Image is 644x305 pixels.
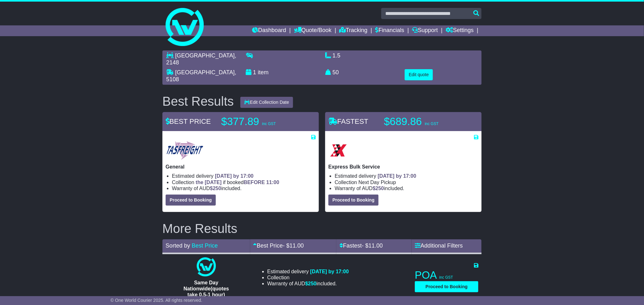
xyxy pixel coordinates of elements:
span: [DATE] by 17:00 [310,269,349,274]
p: POA [415,269,478,282]
span: - $ [362,242,383,249]
a: Best Price [192,242,218,249]
p: $689.86 [384,115,463,128]
li: Estimated delivery [172,173,316,179]
li: Collection [172,179,316,185]
span: inc GST [262,122,276,126]
span: [DATE] by 17:00 [378,173,416,179]
div: Best Results [159,94,237,108]
span: FASTEST [328,117,368,125]
li: Estimated delivery [335,173,478,179]
img: Border Express: Express Bulk Service [328,140,349,161]
li: Warranty of AUD included. [267,281,349,287]
button: Proceed to Booking [328,195,379,206]
button: Edit quote [405,69,433,80]
span: item [258,69,269,76]
li: Estimated delivery [267,269,349,275]
span: © One World Courier 2025. All rights reserved. [111,298,202,303]
p: $377.89 [221,115,301,128]
span: [DATE] by 17:00 [215,173,254,179]
a: Financials [375,25,404,36]
span: 250 [308,281,317,286]
span: $ [210,186,221,191]
span: , 5108 [166,69,236,83]
span: 250 [375,186,384,191]
span: - $ [283,242,304,249]
a: Tracking [339,25,367,36]
span: 1 [253,69,256,76]
span: inc GST [425,122,438,126]
a: Additional Filters [415,242,463,249]
span: the [DATE] [196,180,222,185]
span: inc GST [439,275,453,280]
span: 11:00 [266,180,279,185]
span: , 2148 [166,52,236,66]
li: Collection [335,179,478,185]
img: One World Courier: Same Day Nationwide(quotes take 0.5-1 hour) [197,257,216,276]
span: Next Day Pickup [359,180,396,185]
span: [GEOGRAPHIC_DATA] [175,52,235,59]
li: Warranty of AUD included. [172,185,316,191]
span: BEST PRICE [166,117,211,125]
a: Best Price- $11.00 [253,242,304,249]
h2: More Results [162,222,482,235]
button: Proceed to Booking [166,195,216,206]
span: Same Day Nationwide(quotes take 0.5-1 hour) [183,280,229,297]
img: Tasfreight: General [166,140,204,161]
span: BEFORE [244,180,265,185]
span: [GEOGRAPHIC_DATA] [175,69,235,76]
span: 11.00 [368,242,383,249]
span: 1.5 [332,52,340,59]
span: Sorted by [166,242,190,249]
span: 50 [332,69,339,76]
a: Settings [446,25,474,36]
p: General [166,164,316,170]
span: $ [305,281,317,286]
span: 250 [213,186,221,191]
a: Quote/Book [294,25,332,36]
p: Express Bulk Service [328,164,478,170]
span: if booked [196,180,279,185]
button: Proceed to Booking [415,281,478,292]
span: 11.00 [290,242,304,249]
li: Collection [267,275,349,281]
a: Fastest- $11.00 [339,242,383,249]
span: $ [373,186,384,191]
a: Dashboard [252,25,286,36]
li: Warranty of AUD included. [335,185,478,191]
a: Support [412,25,438,36]
button: Edit Collection Date [240,97,293,108]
